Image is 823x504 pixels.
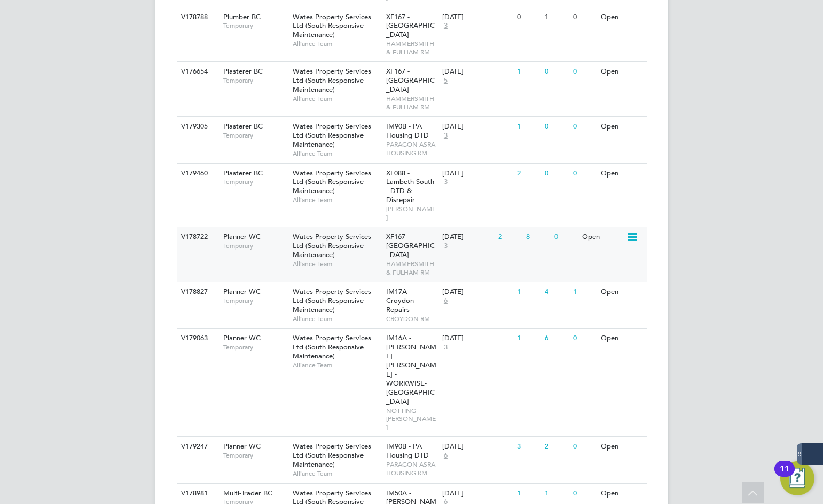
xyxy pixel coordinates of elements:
div: [DATE] [442,233,493,242]
span: Temporary [223,21,287,30]
div: V179460 [178,164,216,183]
span: 3 [442,343,449,352]
div: [DATE] [442,489,512,498]
span: Temporary [223,451,287,460]
div: Open [598,7,645,27]
span: Temporary [223,242,287,250]
span: Wates Property Services Ltd (South Responsive Maintenance) [293,12,371,39]
span: 6 [442,451,449,460]
span: HAMMERSMITH & FULHAM RM [386,94,437,111]
div: Open [598,329,645,348]
div: 3 [514,437,542,457]
span: XF167 - [GEOGRAPHIC_DATA] [386,232,435,259]
div: 1 [514,484,542,503]
div: 0 [552,227,579,247]
span: Planner WC [223,287,261,296]
span: Wates Property Services Ltd (South Responsive Maintenance) [293,169,371,196]
div: 0 [570,117,598,137]
span: Temporary [223,178,287,186]
span: PARAGON ASRA HOUSING RM [386,460,437,477]
span: Plasterer BC [223,67,263,76]
span: Wates Property Services Ltd (South Responsive Maintenance) [293,333,371,361]
span: NOTTING [PERSON_NAME] [386,406,437,431]
div: V179305 [178,117,216,137]
div: [DATE] [442,442,512,451]
div: Open [579,227,626,247]
div: 6 [542,329,570,348]
div: 1 [514,282,542,302]
div: 0 [570,7,598,27]
div: 0 [570,329,598,348]
span: Alliance Team [293,315,381,323]
span: 5 [442,76,449,85]
span: Alliance Team [293,361,381,370]
div: Open [598,282,645,302]
div: V179063 [178,329,216,348]
span: Plasterer BC [223,122,263,131]
div: 0 [542,117,570,137]
div: [DATE] [442,67,512,76]
span: 3 [442,178,449,187]
span: Alliance Team [293,196,381,204]
span: 3 [442,131,449,140]
div: 2 [496,227,523,247]
div: [DATE] [442,334,512,343]
span: HAMMERSMITH & FULHAM RM [386,39,437,56]
span: Plasterer BC [223,169,263,178]
span: Temporary [223,297,287,305]
span: IM17A - Croydon Repairs [386,287,414,314]
span: Planner WC [223,333,261,342]
span: Temporary [223,343,287,351]
div: V178981 [178,484,216,503]
div: Open [598,164,645,183]
span: Alliance Team [293,469,381,478]
span: 3 [442,21,449,30]
span: IM16A - [PERSON_NAME] [PERSON_NAME] - WORKWISE- [GEOGRAPHIC_DATA] [386,333,436,405]
div: 0 [570,437,598,457]
span: CROYDON RM [386,315,437,323]
div: 1 [514,62,542,82]
div: Open [598,62,645,82]
div: V178788 [178,7,216,27]
div: V178722 [178,227,216,247]
div: [DATE] [442,169,512,178]
div: 1 [542,7,570,27]
span: Planner WC [223,442,261,451]
span: Wates Property Services Ltd (South Responsive Maintenance) [293,67,371,94]
div: Open [598,117,645,137]
span: Multi-Trader BC [223,489,272,498]
div: 0 [514,7,542,27]
span: Alliance Team [293,94,381,103]
div: [DATE] [442,13,512,22]
div: 0 [570,484,598,503]
div: 1 [542,484,570,503]
div: 4 [542,282,570,302]
div: 8 [523,227,551,247]
span: Planner WC [223,232,261,241]
div: 1 [570,282,598,302]
span: Wates Property Services Ltd (South Responsive Maintenance) [293,232,371,259]
div: 2 [514,164,542,183]
div: Open [598,484,645,503]
span: IM90B - PA Housing DTD [386,122,429,140]
span: 3 [442,242,449,251]
span: Alliance Team [293,39,381,48]
div: V179247 [178,437,216,457]
span: IM90B - PA Housing DTD [386,442,429,460]
span: XF088 - Lambeth South - DTD & Disrepair [386,169,434,205]
span: Temporary [223,76,287,85]
div: 2 [542,437,570,457]
span: Wates Property Services Ltd (South Responsive Maintenance) [293,122,371,149]
span: PARAGON ASRA HOUSING RM [386,140,437,157]
div: 11 [780,469,789,483]
div: Open [598,437,645,457]
span: XF167 - [GEOGRAPHIC_DATA] [386,12,435,39]
span: Alliance Team [293,149,381,158]
div: 0 [570,62,598,82]
span: 6 [442,297,449,306]
div: 0 [542,62,570,82]
div: 1 [514,329,542,348]
span: Wates Property Services Ltd (South Responsive Maintenance) [293,287,371,314]
div: 0 [570,164,598,183]
button: Open Resource Center, 11 new notifications [780,461,814,495]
